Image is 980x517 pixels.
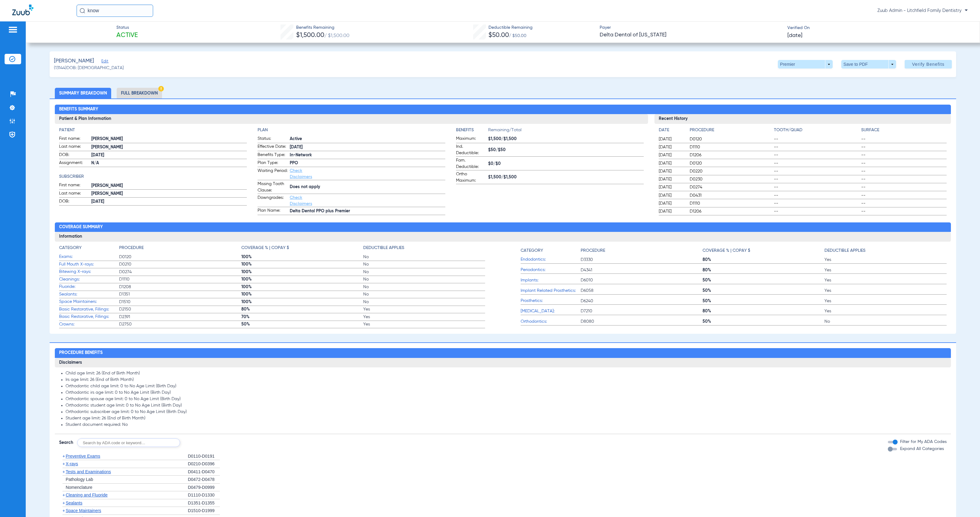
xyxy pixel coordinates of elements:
[59,245,81,251] h4: Category
[787,32,802,39] span: [DATE]
[54,65,124,71] span: (13144) DOB: [DEMOGRAPHIC_DATA]
[861,144,946,150] span: --
[521,245,581,256] app-breakdown-title: Category
[456,143,486,156] span: Ind. Deductible:
[258,195,288,207] span: Downgrades:
[659,144,684,150] span: [DATE]
[55,105,951,114] h2: Benefits Summary
[66,493,107,497] span: Cleaning and Fluoride
[258,207,288,215] span: Plan Name:
[241,299,363,305] span: 100%
[59,136,89,143] span: First name:
[119,284,241,290] span: D1208
[241,254,363,260] span: 100%
[659,160,684,166] span: [DATE]
[659,127,684,133] h4: Date
[296,24,349,31] span: Benefits Remaining
[824,298,946,304] span: Yes
[290,136,445,142] span: Active
[861,192,946,199] span: --
[877,8,968,14] span: Zuub Admin - Litchfield Family Dentistry
[774,136,859,142] span: --
[659,176,684,182] span: [DATE]
[509,34,526,38] span: / $50.00
[119,245,241,253] app-breakdown-title: Procedure
[824,308,946,314] span: Yes
[659,127,684,136] app-breakdown-title: Date
[861,200,946,206] span: --
[456,127,488,133] h4: Benefits
[116,31,138,40] span: Active
[241,291,363,297] span: 100%
[363,284,485,290] span: No
[59,160,89,167] span: Assignment:
[690,127,772,133] h4: Procedure
[488,24,533,31] span: Deductible Remaining
[456,136,486,143] span: Maximum:
[861,136,946,142] span: --
[116,24,138,31] span: Status
[59,299,119,305] span: Space Maintainers:
[905,60,952,69] button: Verify Benefits
[363,245,404,251] h4: Deductible Applies
[703,318,824,325] span: 50%
[861,152,946,158] span: --
[59,254,119,260] span: Exams:
[241,261,363,267] span: 100%
[290,184,445,190] span: Does not apply
[258,168,288,180] span: Waiting Period:
[690,136,772,142] span: D0120
[290,144,445,151] span: [DATE]
[241,276,363,282] span: 100%
[690,176,772,182] span: D0230
[55,232,951,242] h3: Information
[66,409,946,415] li: Orthodontic subscriber age limit: 0 to No Age Limit (Birth Day)
[363,321,485,327] span: Yes
[521,247,543,254] h4: Category
[488,136,644,142] span: $1,500/$1,500
[703,247,750,254] h4: Coverage % | Copay $
[363,314,485,320] span: Yes
[59,306,119,313] span: Basic Restorative, Fillings:
[521,308,581,314] span: [MEDICAL_DATA]:
[241,284,363,290] span: 100%
[59,284,119,290] span: Fluoride:
[59,173,247,180] app-breakdown-title: Subscriber
[324,33,349,38] span: / $1,500.00
[158,86,164,91] img: Hazard
[258,136,288,143] span: Status:
[456,171,486,184] span: Ortho Maximum:
[8,26,18,33] img: hamburger-icon
[521,277,581,284] span: Implants:
[703,257,824,263] span: 80%
[690,127,772,136] app-breakdown-title: Procedure
[66,485,92,490] span: Nomenclature
[119,245,144,251] h4: Procedure
[59,127,247,133] h4: Patient
[258,181,288,194] span: Missing Tooth Clause:
[363,269,485,275] span: No
[119,269,241,275] span: D0274
[258,127,445,133] h4: Plan
[62,469,65,474] span: +
[363,276,485,282] span: No
[861,127,946,133] h4: Surface
[290,195,312,206] a: Check Disclaimers
[363,245,485,253] app-breakdown-title: Deductible Applies
[296,32,324,39] span: $1,500.00
[912,62,944,67] span: Verify Benefits
[66,477,93,482] span: Pathology Lab
[241,269,363,275] span: 100%
[59,143,89,151] span: Last name:
[581,245,703,256] app-breakdown-title: Procedure
[55,348,951,358] h2: Procedure Benefits
[824,247,865,254] h4: Deductible Applies
[690,192,772,199] span: D0431
[119,254,241,260] span: D0120
[899,439,947,445] label: Filter for My ADA Codes
[188,476,220,484] div: D0472-D0478
[841,60,896,69] button: Save to PDF
[55,222,951,232] h2: Coverage Summary
[188,452,220,460] div: D0110-D0191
